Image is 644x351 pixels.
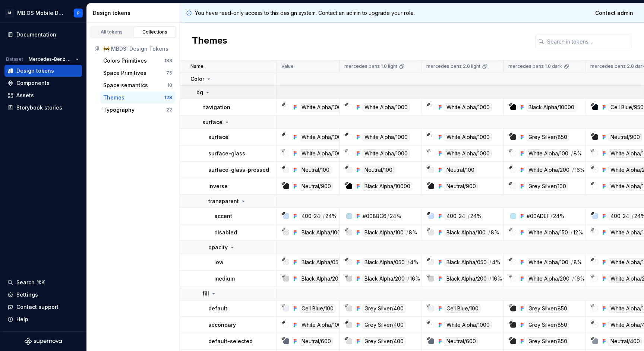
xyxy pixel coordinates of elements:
div: White Alpha/1000 [300,149,347,158]
div: / [572,275,574,283]
div: Black Alpha/100 [363,228,405,237]
div: 400-24 [609,212,631,220]
p: Name [190,63,203,69]
p: inverse [208,183,228,190]
div: / [571,228,572,237]
div: Black Alpha/200 [300,275,344,283]
div: / [407,275,409,283]
div: #00ADEF [527,212,550,220]
div: Grey Silver/850 [527,321,569,329]
div: Space semantics [103,82,148,89]
p: default-selected [208,338,253,345]
div: Neutral/400 [609,337,642,345]
div: / [489,275,491,283]
div: Colors Primitives [103,57,147,64]
div: Collections [136,29,174,35]
div: All tokens [93,29,130,35]
div: / [571,149,573,158]
a: Settings [4,289,82,301]
div: Components [16,79,50,87]
div: / [407,258,409,266]
button: Themes128 [100,92,175,104]
p: low [214,259,224,266]
div: 8% [574,258,582,266]
div: 16% [492,275,502,283]
div: White Alpha/200 [527,166,571,174]
div: Grey Silver/850 [527,133,569,141]
p: Value [281,63,294,69]
div: White Alpha/1000 [363,149,410,158]
p: Color [190,75,204,83]
p: accent [214,212,232,220]
div: Grey Silver/100 [527,182,568,190]
p: mercedes benz 1.0 light [344,63,397,69]
div: White Alpha/150 [527,228,570,237]
button: Search ⌘K [4,276,82,288]
div: Documentation [16,31,56,38]
div: Black Alpha/050 [300,258,344,266]
div: White Alpha/1000 [300,133,347,141]
div: 128 [164,95,172,101]
span: Mercedes-Benz 2.0 [29,56,73,62]
div: Black Alpha/100 [300,228,342,237]
div: Dataset [6,56,23,62]
div: / [468,212,470,220]
div: 16% [575,166,585,174]
div: White Alpha/100 [527,149,570,158]
button: Space Primitives75 [100,67,175,79]
div: Neutral/900 [300,182,333,190]
div: 4% [492,258,501,266]
div: Black Alpha/10000 [363,182,412,190]
button: Space semantics10 [100,79,175,91]
button: Help [4,313,82,325]
div: 24% [470,212,482,220]
div: 12% [573,228,583,237]
div: Grey Silver/850 [527,337,569,345]
div: Help [16,316,28,323]
div: Grey Silver/400 [363,304,405,313]
div: / [571,258,573,266]
div: Design tokens [16,67,54,75]
p: transparent [208,197,239,205]
div: Black Alpha/050 [445,258,489,266]
span: Contact admin [595,9,633,17]
div: White Alpha/1000 [445,149,492,158]
div: P [77,10,80,16]
div: Design tokens [93,9,177,17]
div: #0088C6 [363,212,386,220]
div: White Alpha/1000 [445,133,492,141]
div: Themes [103,94,124,101]
div: / [489,258,491,266]
div: / [550,212,552,220]
div: 24% [553,212,565,220]
div: White Alpha/1000 [445,321,492,329]
div: Typography [103,106,135,114]
a: Assets [4,89,82,101]
div: 400-24 [445,212,467,220]
div: 400-24 [300,212,322,220]
div: Neutral/600 [300,337,333,345]
div: / [572,166,574,174]
div: White Alpha/200 [527,275,571,283]
div: White Alpha/100 [527,258,570,266]
button: Colors Primitives183 [100,55,175,67]
svg: Supernova Logo [25,338,62,345]
div: 8% [409,228,417,237]
div: White Alpha/1000 [363,103,410,111]
a: Documentation [4,29,82,41]
div: Grey Silver/400 [363,337,405,345]
p: surface [202,118,222,126]
div: MB.OS Mobile Design System [17,9,65,17]
div: Black Alpha/200 [445,275,489,283]
div: 8% [491,228,499,237]
a: Design tokens [4,65,82,77]
div: Grey Silver/400 [363,321,405,329]
p: mercedes benz 1.0 dark [508,63,562,69]
p: surface-glass-pressed [208,166,269,174]
p: medium [214,275,235,282]
div: 🚧 MBDS: Design Tokens [103,45,172,53]
a: Typography22 [100,104,175,116]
